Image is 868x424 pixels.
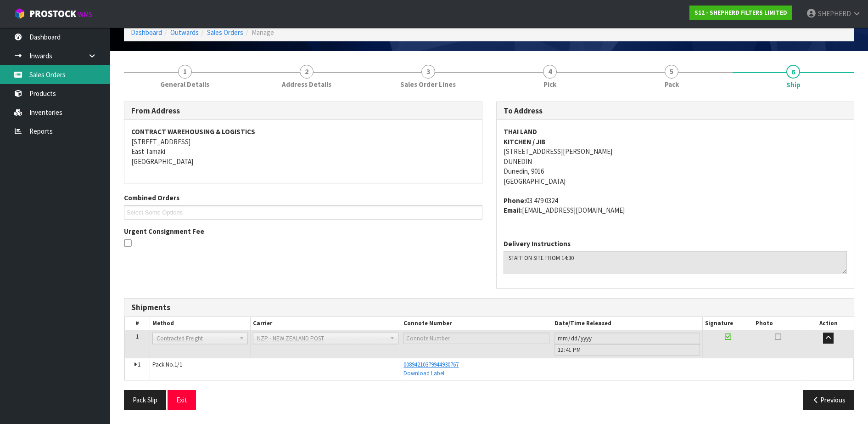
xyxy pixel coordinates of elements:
button: Previous [803,390,854,410]
th: # [125,317,150,330]
button: Pack Slip [124,390,166,410]
th: Date/Time Released [552,317,703,330]
strong: THAI LAND [504,127,537,136]
address: [STREET_ADDRESS] East Tamaki [GEOGRAPHIC_DATA] [131,127,475,166]
a: Sales Orders [207,28,243,37]
a: Dashboard [131,28,162,37]
span: 1/1 [174,361,182,368]
address: [STREET_ADDRESS][PERSON_NAME] DUNEDIN Dunedin, 9016 [GEOGRAPHIC_DATA] [504,127,847,186]
strong: KITCHEN / JIB [504,137,545,146]
span: Sales Order Lines [400,79,456,89]
span: 5 [665,65,678,79]
input: Connote Number [403,333,549,344]
img: cube-alt.png [14,8,25,19]
h3: From Address [131,107,475,115]
strong: CONTRACT WAREHOUSING & LOGISTICS [131,127,255,136]
h3: Shipments [131,303,847,312]
span: ProStock [29,8,76,20]
th: Action [803,317,854,330]
span: Pack [665,79,679,89]
th: Photo [753,317,803,330]
span: NZP - NEW ZEALAND POST [257,333,386,344]
span: Ship [124,95,854,417]
a: Outwards [170,28,199,37]
span: 1 [178,65,192,79]
h3: To Address [504,107,847,115]
span: 1 [136,333,139,340]
label: Combined Orders [124,193,179,203]
label: Delivery Instructions [504,239,571,249]
th: Carrier [250,317,401,330]
a: Download Label [403,369,444,377]
span: 6 [786,65,800,79]
strong: S12 - SHEPHERD FILTERS LIMITED [694,9,787,17]
span: 1 [138,361,140,368]
td: Pack No. [150,358,401,380]
span: Contracted Freight [157,333,235,344]
label: Urgent Consignment Fee [124,226,204,236]
span: 3 [421,65,435,79]
th: Method [150,317,250,330]
th: Signature [703,317,753,330]
span: General Details [160,79,209,89]
strong: email [504,206,522,215]
button: Exit [168,390,196,410]
small: WMS [78,10,92,19]
th: Connote Number [401,317,552,330]
span: Ship [786,80,801,90]
span: Manage [252,28,274,37]
strong: phone [504,196,526,205]
span: 2 [300,65,314,79]
span: Pick [543,79,556,89]
address: 03 479 0324 [EMAIL_ADDRESS][DOMAIN_NAME] [504,196,847,215]
span: SHEPHERD [818,9,851,18]
span: 4 [543,65,557,79]
span: Address Details [282,79,331,89]
a: 00894210379944930767 [403,361,459,368]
